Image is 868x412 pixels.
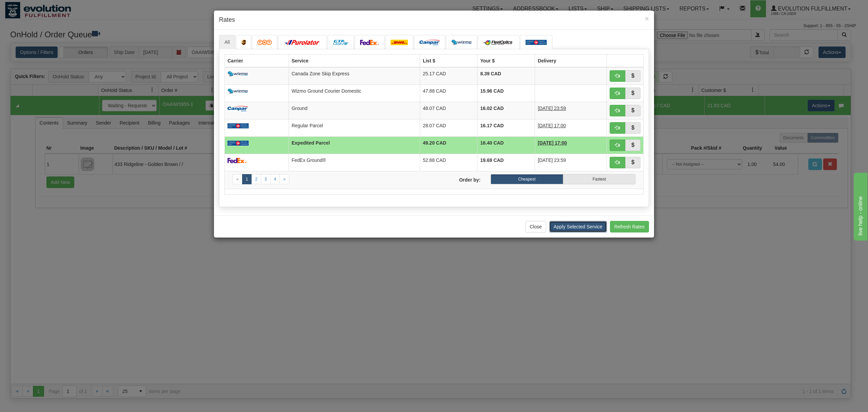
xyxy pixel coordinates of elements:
[549,221,607,232] button: Apply Selected Service
[526,40,547,45] img: Canada_post.png
[219,16,649,24] h4: Rates
[270,174,280,184] a: 4
[360,40,379,45] img: FedEx.png
[434,174,486,183] label: Order by:
[228,71,248,77] img: wizmo.png
[228,141,249,146] img: Canada_post.png
[257,40,272,45] img: tnt.png
[333,40,349,45] img: CarrierLogo_10191.png
[538,123,566,128] span: [DATE] 17:00
[420,102,477,119] td: 48.07 CAD
[419,40,440,45] img: campar.png
[535,102,607,119] td: 5 Days
[228,123,249,129] img: Canada_post.png
[538,157,566,163] span: [DATE] 23:59
[535,136,607,154] td: 5 Days
[420,54,477,67] th: List $
[645,15,649,22] span: ×
[477,67,535,85] td: 8.39 CAD
[241,40,246,45] img: ups.png
[5,4,63,12] div: live help - online
[242,174,252,184] a: 1
[228,106,248,111] img: campar.png
[852,171,867,241] iframe: chat widget
[228,158,246,163] img: FedEx.png
[289,54,420,67] th: Service
[289,136,420,154] td: Expedited Parcel
[233,174,242,184] a: Previous
[535,119,607,136] td: 8 Days
[477,54,535,67] th: Your $
[283,177,285,182] span: »
[420,119,477,136] td: 28.07 CAD
[610,221,649,232] button: Refresh Rates
[283,40,321,45] img: purolator.png
[289,119,420,136] td: Regular Parcel
[225,54,289,67] th: Carrier
[289,102,420,119] td: Ground
[289,154,420,171] td: FedEx Ground®
[289,85,420,102] td: Wizmo Ground Courier Domestic
[420,67,477,85] td: 25.17 CAD
[535,54,607,67] th: Delivery
[289,67,420,85] td: Canada Zone Skip Express
[477,136,535,154] td: 16.40 CAD
[477,102,535,119] td: 16.02 CAD
[477,119,535,136] td: 16.17 CAD
[491,174,563,184] label: Cheapest
[483,40,514,45] img: CarrierLogo_10182.png
[261,174,271,184] a: 3
[538,140,567,146] span: [DATE] 17:00
[563,174,635,184] label: Fastest
[538,106,566,111] span: [DATE] 23:59
[645,15,649,22] button: Close
[219,35,235,49] a: All
[420,85,477,102] td: 47.88 CAD
[420,154,477,171] td: 52.88 CAD
[279,174,289,184] a: Next
[525,221,546,232] button: Close
[236,177,239,182] span: «
[251,174,261,184] a: 2
[477,154,535,171] td: 19.69 CAD
[391,40,408,45] img: dhl.png
[420,136,477,154] td: 49.20 CAD
[228,89,248,94] img: wizmo.png
[477,85,535,102] td: 15.96 CAD
[451,40,472,45] img: wizmo.png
